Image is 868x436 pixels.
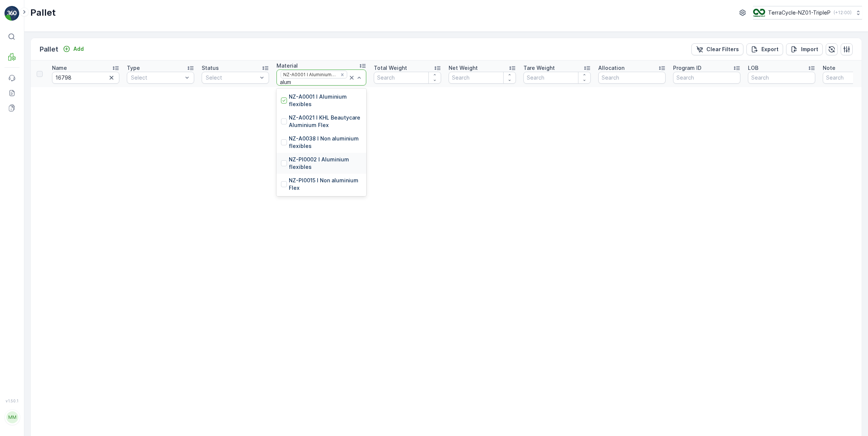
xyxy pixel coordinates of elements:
[202,64,219,72] p: Status
[289,93,362,108] p: NZ-A0001 I Aluminium flexibles
[39,147,48,154] span: 168
[289,177,362,192] p: NZ-PI0015 I Non aluminium Flex
[746,43,783,55] button: Export
[598,64,624,72] p: Allocation
[73,45,84,53] p: Add
[338,72,346,78] div: Remove NZ-A0001 I Aluminium flexibles
[131,74,183,81] p: Select
[449,72,516,84] input: Search
[691,43,743,55] button: Clear Filters
[4,405,19,430] button: MM
[598,72,666,84] input: Search
[6,160,42,166] span: Tare Weight :
[748,64,758,72] p: LOB
[127,64,140,72] p: Type
[6,135,44,141] span: Total Weight :
[42,160,48,166] span: 25
[706,46,739,53] p: Clear Filters
[44,135,53,141] span: 193
[753,6,862,19] button: TerraCycle-NZ01-TripleP(+12:00)
[281,71,337,78] div: NZ-A0001 I Aluminium flexibles
[289,114,362,129] p: NZ-A0021 I KHL Beautycare Aluminium Flex
[753,9,765,17] img: TC_7kpGtVS.png
[6,123,25,129] span: Name :
[289,135,362,150] p: NZ-A0038 I Non aluminium flexibles
[823,64,835,72] p: Note
[761,46,779,53] p: Export
[40,44,58,55] p: Pallet
[30,7,56,19] p: Pallet
[768,9,831,16] p: TerraCycle-NZ01-TripleP
[834,10,852,16] p: ( +12:00 )
[4,6,19,21] img: logo
[40,172,51,178] span: Bale
[206,74,257,81] p: Select
[276,62,298,69] p: Material
[801,46,818,53] p: Import
[6,411,18,423] div: MM
[60,44,87,53] button: Add
[52,64,67,72] p: Name
[289,156,362,171] p: NZ-PI0002 I Aluminium flexibles
[374,64,407,72] p: Total Weight
[374,72,441,84] input: Search
[673,72,740,84] input: Search
[523,72,591,84] input: Search
[6,172,40,178] span: Asset Type :
[4,399,19,403] span: v 1.50.1
[6,184,32,191] span: Material :
[413,6,454,15] p: Pallet #16798
[673,64,702,72] p: Program ID
[52,72,119,84] input: Search
[6,147,39,154] span: Net Weight :
[748,72,815,84] input: Search
[786,43,823,55] button: Import
[32,184,86,191] span: NZ-A0063 I Pouches
[25,123,60,129] span: Pallet #16798
[523,64,555,72] p: Tare Weight
[449,64,478,72] p: Net Weight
